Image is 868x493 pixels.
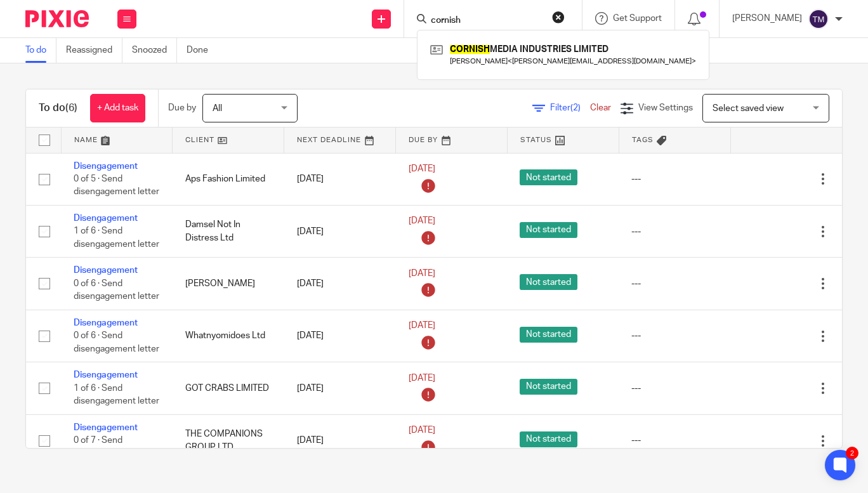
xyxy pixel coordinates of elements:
[520,379,577,395] span: Not started
[74,266,138,275] a: Disengagement
[66,38,122,63] a: Reassigned
[213,104,222,113] span: All
[74,162,138,171] a: Disengagement
[173,258,284,310] td: [PERSON_NAME]
[74,227,159,249] span: 1 of 6 · Send disengagement letter
[590,103,611,112] a: Clear
[74,371,138,379] a: Disengagement
[520,327,577,343] span: Not started
[74,319,138,327] a: Disengagement
[284,362,396,414] td: [DATE]
[613,14,662,23] span: Get Support
[284,310,396,362] td: [DATE]
[65,103,77,113] span: (6)
[846,447,858,459] div: 2
[520,222,577,238] span: Not started
[631,277,718,290] div: ---
[713,104,784,113] span: Select saved view
[90,94,145,122] a: + Add task
[631,225,718,238] div: ---
[25,10,89,27] img: Pixie
[74,331,159,353] span: 0 of 6 · Send disengagement letter
[173,310,284,362] td: Whatnyomidoes Ltd
[631,329,718,342] div: ---
[74,214,138,223] a: Disengagement
[284,205,396,257] td: [DATE]
[808,9,829,29] img: svg%3E
[520,274,577,290] span: Not started
[409,322,435,331] span: [DATE]
[520,169,577,185] span: Not started
[173,362,284,414] td: GOT CRABS LIMITED
[520,431,577,447] span: Not started
[409,217,435,226] span: [DATE]
[168,102,196,114] p: Due by
[173,205,284,257] td: Damsel Not In Distress Ltd
[409,426,435,435] span: [DATE]
[74,279,159,301] span: 0 of 6 · Send disengagement letter
[39,102,77,115] h1: To do
[409,374,435,383] span: [DATE]
[74,174,159,197] span: 0 of 5 · Send disengagement letter
[638,103,693,112] span: View Settings
[430,15,544,27] input: Search
[550,103,590,112] span: Filter
[732,12,802,25] p: [PERSON_NAME]
[74,436,159,458] span: 0 of 7 · Send disengagement letter
[631,382,718,395] div: ---
[570,103,581,112] span: (2)
[632,136,654,143] span: Tags
[173,153,284,205] td: Aps Fashion Limited
[187,38,218,63] a: Done
[74,384,159,406] span: 1 of 6 · Send disengagement letter
[284,414,396,466] td: [DATE]
[409,269,435,278] span: [DATE]
[552,11,565,23] button: Clear
[631,434,718,447] div: ---
[173,414,284,466] td: THE COMPANIONS GROUP LTD
[25,38,56,63] a: To do
[284,153,396,205] td: [DATE]
[132,38,177,63] a: Snoozed
[631,173,718,185] div: ---
[409,164,435,173] span: [DATE]
[284,258,396,310] td: [DATE]
[74,423,138,432] a: Disengagement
